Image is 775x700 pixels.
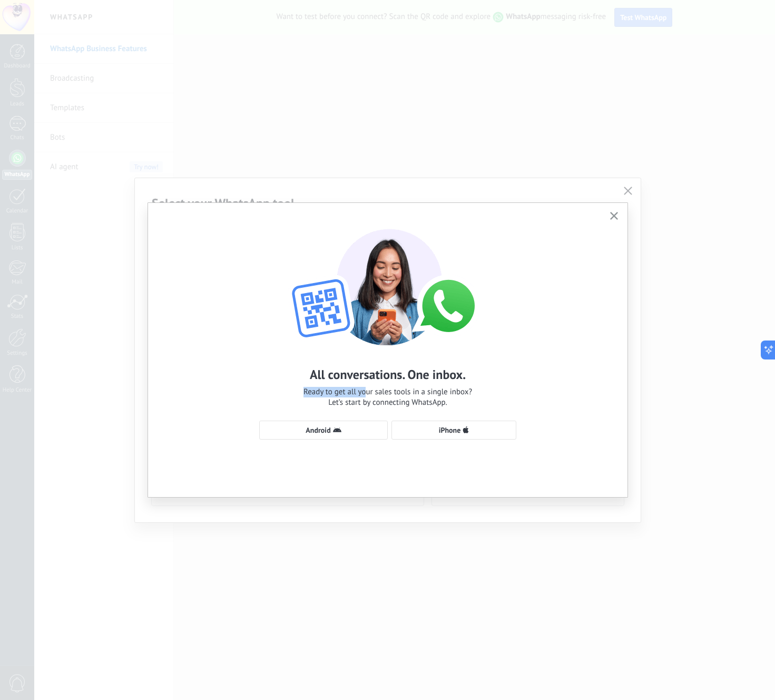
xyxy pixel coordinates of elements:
[259,421,388,440] button: Android
[439,426,461,434] span: iPhone
[306,426,330,434] span: Android
[310,366,466,383] h2: All conversations. One inbox.
[272,219,504,345] img: wa-lite-select-device.png
[391,421,516,440] button: iPhone
[303,387,472,408] span: Ready to get all your sales tools in a single inbox? Let’s start by connecting WhatsApp.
